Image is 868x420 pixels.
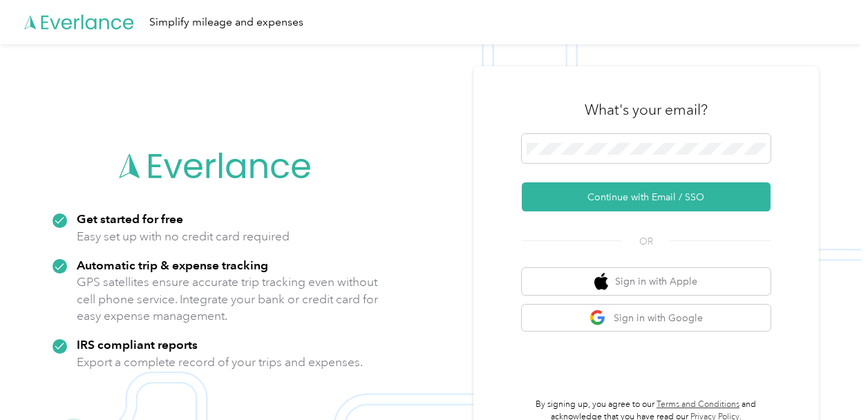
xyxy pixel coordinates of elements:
[791,343,868,420] iframe: Everlance-gr Chat Button Frame
[149,14,303,31] div: Simplify mileage and expenses
[622,234,670,249] span: OR
[657,399,739,410] a: Terms and Conditions
[77,274,379,325] p: GPS satellites ensure accurate trip tracking even without cell phone service. Integrate your bank...
[77,258,268,272] strong: Automatic trip & expense tracking
[77,211,183,226] strong: Get started for free
[77,228,290,245] p: Easy set up with no credit card required
[522,268,771,295] button: apple logoSign in with Apple
[522,182,771,211] button: Continue with Email / SSO
[522,305,771,332] button: google logoSign in with Google
[589,309,607,327] img: google logo
[77,337,198,352] strong: IRS compliant reports
[594,273,608,290] img: apple logo
[77,354,363,371] p: Export a complete record of your trips and expenses.
[585,100,708,120] h3: What's your email?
